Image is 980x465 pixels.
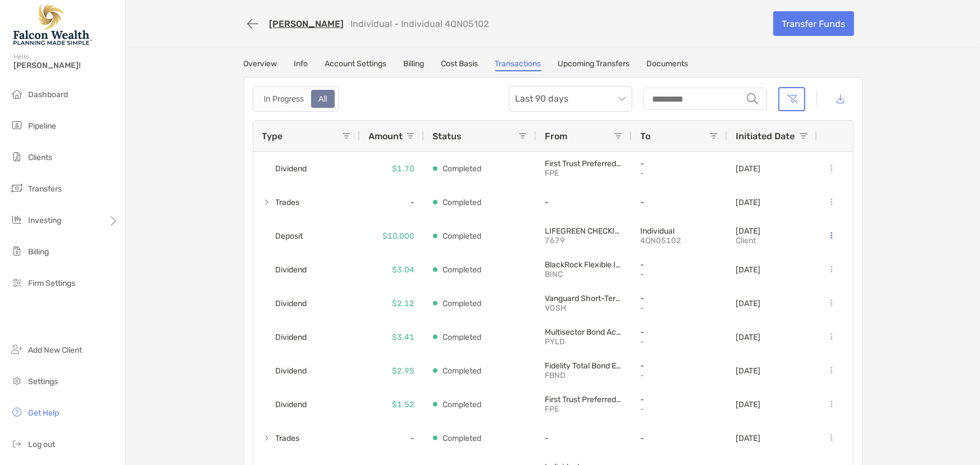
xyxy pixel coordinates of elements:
[641,434,718,443] p: -
[641,131,651,142] span: To
[28,279,75,288] span: Firm Settings
[10,244,24,258] img: billing icon
[641,168,718,178] p: -
[312,91,334,107] div: All
[270,19,344,29] a: [PERSON_NAME]
[641,361,718,371] p: -
[276,328,307,347] span: Dividend
[545,131,568,142] span: From
[393,330,415,344] p: $3.41
[28,247,49,257] span: Billing
[545,159,623,168] p: First Trust Preferred Securities and Income ETF
[276,395,307,414] span: Dividend
[545,236,623,245] p: 7679
[393,364,415,378] p: $2.95
[294,59,308,71] a: Info
[545,404,623,414] p: FPE
[641,236,718,245] p: 4QN05102
[641,337,718,347] p: -
[545,226,623,236] p: LIFEGREEN CHECKING
[641,198,718,207] p: -
[778,87,805,111] button: Clear filters
[736,265,761,275] p: [DATE]
[441,59,478,71] a: Cost Basis
[545,371,623,380] p: FBND
[351,19,489,29] p: Individual - Individual 4QN05102
[10,87,24,101] img: dashboard icon
[736,299,761,308] p: [DATE]
[276,193,300,212] span: Trades
[10,437,24,450] img: logout icon
[258,91,311,107] div: In Progress
[641,395,718,404] p: -
[545,270,623,279] p: BINC
[10,150,24,163] img: clients icon
[13,4,92,45] img: Falcon Wealth Planning Logo
[262,131,283,142] span: Type
[641,327,718,337] p: -
[433,131,462,142] span: Status
[736,332,761,342] p: [DATE]
[736,236,761,245] p: client
[244,59,277,71] a: Overview
[545,260,623,270] p: BlackRock Flexible Income ETF
[443,229,482,243] p: Completed
[443,263,482,277] p: Completed
[443,364,482,378] p: Completed
[545,327,623,337] p: Multisector Bond Active ETF
[558,59,630,71] a: Upcoming Transfers
[641,226,718,236] p: Individual
[28,345,82,355] span: Add New Client
[28,121,56,131] span: Pipeline
[443,297,482,311] p: Completed
[276,261,307,279] span: Dividend
[325,59,387,71] a: Account Settings
[28,153,52,162] span: Clients
[404,59,425,71] a: Billing
[736,366,761,376] p: [DATE]
[545,434,623,443] p: -
[28,184,62,194] span: Transfers
[736,164,761,174] p: [DATE]
[641,159,718,168] p: -
[443,162,482,176] p: Completed
[13,61,118,70] span: [PERSON_NAME]!
[369,131,403,142] span: Amount
[10,343,24,356] img: add_new_client icon
[276,362,307,380] span: Dividend
[545,395,623,404] p: First Trust Preferred Securities and Income ETF
[443,431,482,445] p: Completed
[383,229,415,243] p: $10,000
[516,86,626,111] span: Last 90 days
[736,198,761,207] p: [DATE]
[360,185,424,219] div: -
[773,11,854,36] a: Transfer Funds
[641,371,718,380] p: -
[647,59,689,71] a: Documents
[10,276,24,289] img: firm-settings icon
[641,294,718,303] p: -
[545,198,623,207] p: -
[545,337,623,347] p: PYLD
[495,59,541,71] a: Transactions
[28,440,55,449] span: Log out
[641,404,718,414] p: -
[276,159,307,178] span: Dividend
[736,434,761,443] p: [DATE]
[747,93,758,104] img: input icon
[443,195,482,209] p: Completed
[28,377,58,386] span: Settings
[10,213,24,226] img: investing icon
[393,398,415,412] p: $1.52
[545,361,623,371] p: Fidelity Total Bond ETF
[28,216,61,225] span: Investing
[641,303,718,313] p: -
[443,330,482,344] p: Completed
[10,374,24,388] img: settings icon
[10,405,24,419] img: get-help icon
[545,294,623,303] p: Vanguard Short-Term Government Bond ETF
[641,270,718,279] p: -
[253,86,339,112] div: segmented control
[360,421,424,455] div: -
[393,297,415,311] p: $2.12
